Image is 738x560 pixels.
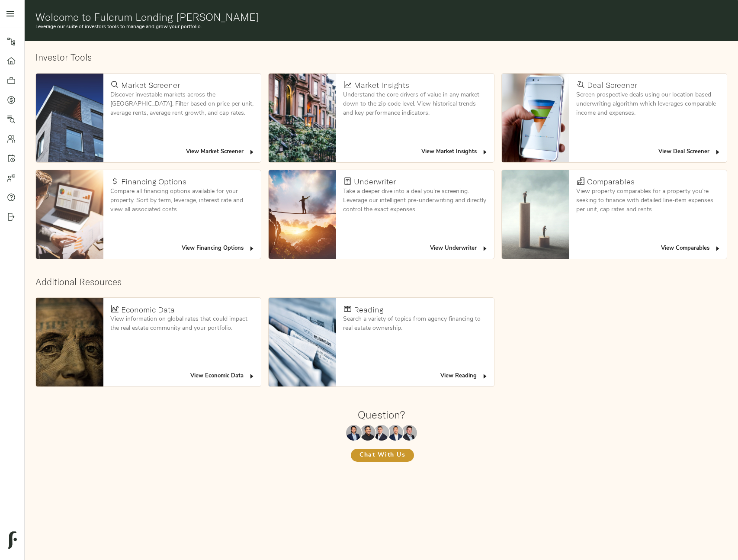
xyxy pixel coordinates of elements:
p: Discover investable markets across the [GEOGRAPHIC_DATA]. Filter based on price per unit, average... [110,90,254,118]
img: Market Insights [269,74,336,162]
p: Screen prospective deals using our location based underwriting algorithm which leverages comparab... [576,90,720,118]
h4: Financing Options [121,177,186,187]
button: View Market Insights [419,145,491,159]
button: View Economic Data [188,370,257,383]
button: View Deal Screener [656,145,723,159]
img: Market Screener [36,74,103,162]
h4: Comparables [587,177,635,187]
p: Understand the core drivers of value in any market down to the zip code level. View historical tr... [343,90,487,118]
h4: Market Screener [121,80,180,90]
h1: Question? [358,409,405,421]
span: View Economic Data [190,371,255,381]
img: Zach Frizzera [374,425,389,441]
span: View Market Screener [186,147,255,157]
span: View Reading [440,371,488,381]
h4: Reading [354,305,383,315]
button: View Comparables [659,242,723,255]
p: View information on global rates that could impact the real estate community and your portfolio. [110,315,254,333]
span: View Financing Options [182,244,255,254]
img: Reading [269,298,336,386]
span: Chat With Us [359,450,405,461]
img: Kenneth Mendonça [360,425,375,441]
p: Compare all financing options available for your property. Sort by term, leverage, interest rate ... [110,187,254,214]
button: Chat With Us [351,449,414,462]
h4: Economic Data [121,305,175,315]
p: Leverage our suite of investors tools to manage and grow your portfolio. [35,23,728,31]
button: View Financing Options [180,242,257,255]
img: Underwriter [269,170,336,259]
img: Financing Options [36,170,103,259]
p: View property comparables for a property you’re seeking to finance with detailed line-item expens... [576,187,720,214]
p: Search a variety of topics from agency financing to real estate ownership. [343,315,487,333]
img: Maxwell Wu [346,425,362,441]
button: View Market Screener [184,145,257,159]
h2: Additional Resources [35,277,727,287]
img: Deal Screener [502,74,569,162]
h4: Deal Screener [587,80,637,90]
span: View Underwriter [430,244,488,254]
img: Justin Stamp [401,425,417,441]
img: Richard Le [388,425,403,441]
img: Economic Data [36,298,103,386]
button: View Reading [438,370,491,383]
h4: Market Insights [354,80,409,90]
h4: Underwriter [354,177,396,187]
button: View Underwriter [428,242,491,255]
span: View Deal Screener [658,147,721,157]
h2: Investor Tools [35,52,727,63]
img: Comparables [502,170,569,259]
span: View Comparables [661,244,721,254]
h1: Welcome to Fulcrum Lending [PERSON_NAME] [35,11,728,23]
span: View Market Insights [421,147,488,157]
p: Take a deeper dive into a deal you’re screening. Leverage our intelligent pre-underwriting and di... [343,187,487,214]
